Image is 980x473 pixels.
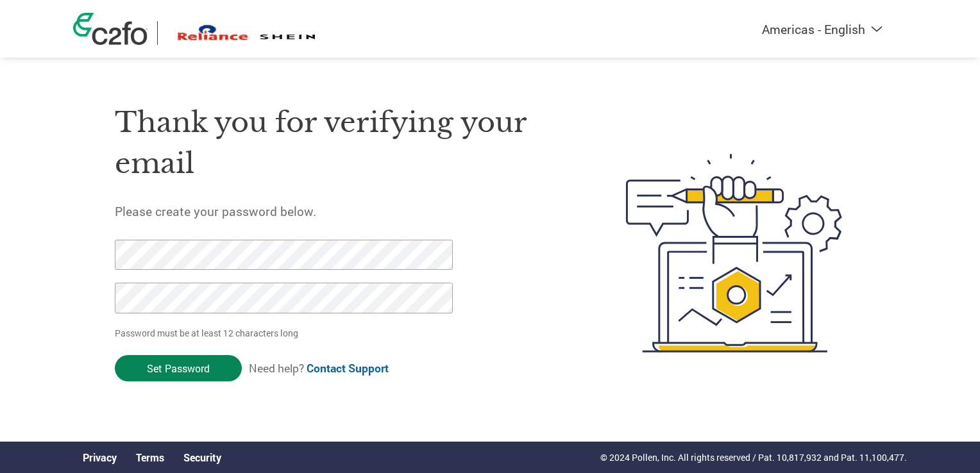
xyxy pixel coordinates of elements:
img: c2fo logo [73,13,148,45]
input: Set Password [115,355,242,381]
p: Password must be at least 12 characters long [115,326,457,340]
a: Privacy [83,451,117,464]
a: Contact Support [307,361,389,376]
a: Security [183,451,221,464]
span: Need help? [249,361,389,376]
a: Terms [136,451,164,464]
img: create-password [603,83,866,423]
img: Reliance Retail Limited, SHEIN India [167,21,322,45]
h5: Please create your password below. [115,203,565,219]
p: © 2024 Pollen, Inc. All rights reserved / Pat. 10,817,932 and Pat. 11,100,477. [600,451,907,464]
h1: Thank you for verifying your email [115,102,565,185]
